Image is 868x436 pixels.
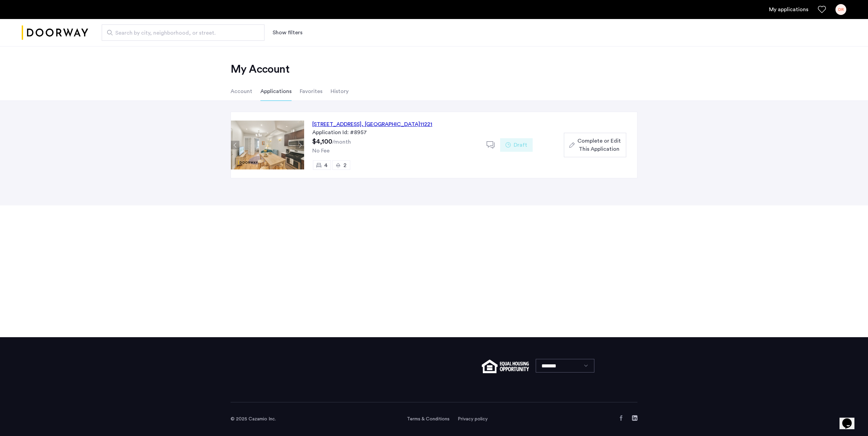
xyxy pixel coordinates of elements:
button: button [564,133,626,157]
li: Applications [260,82,292,101]
button: Previous apartment [231,141,239,149]
button: Show or hide filters [273,29,302,37]
div: Application Id: #8957 [312,128,478,137]
span: Complete or Edit This Application [577,137,621,153]
span: 2 [343,163,347,168]
li: History [331,82,349,101]
button: Next apartment [296,141,304,149]
input: Apartment Search [102,24,264,41]
img: equal-housing.png [482,360,529,373]
span: © 2025 Cazamio Inc. [231,417,276,421]
div: [STREET_ADDRESS] 11221 [312,120,432,128]
span: Draft [514,141,527,149]
span: Search by city, neighborhood, or street. [115,29,245,37]
h2: My Account [231,62,637,76]
img: Apartment photo [231,121,304,169]
li: Favorites [300,82,322,101]
select: Language select [536,359,594,373]
span: $4,100 [312,138,332,145]
span: No Fee [312,148,330,153]
a: Cazamio logo [22,20,88,46]
sub: /month [332,139,351,145]
span: 4 [324,163,328,168]
a: Facebook [618,415,624,421]
a: Terms and conditions [407,416,450,422]
div: DR [835,4,846,15]
li: Account [231,82,252,101]
span: , [GEOGRAPHIC_DATA] [361,122,420,127]
a: My application [769,5,808,14]
a: Privacy policy [458,416,488,422]
iframe: chat widget [840,409,861,429]
a: LinkedIn [632,415,637,421]
img: logo [22,20,88,46]
a: Favorites [818,5,826,14]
